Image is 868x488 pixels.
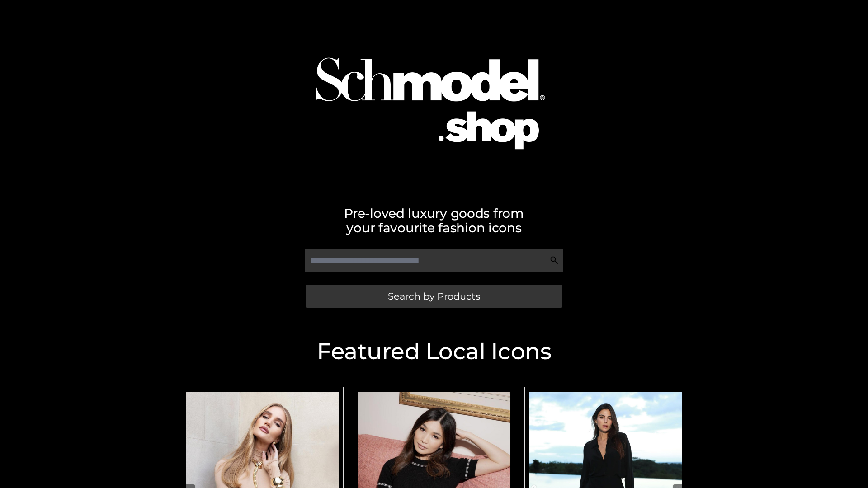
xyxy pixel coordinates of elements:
img: Search Icon [550,256,559,265]
span: Search by Products [388,291,480,301]
h2: Featured Local Icons​ [176,340,692,363]
a: Search by Products [306,285,562,308]
h2: Pre-loved luxury goods from your favourite fashion icons [176,206,692,235]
